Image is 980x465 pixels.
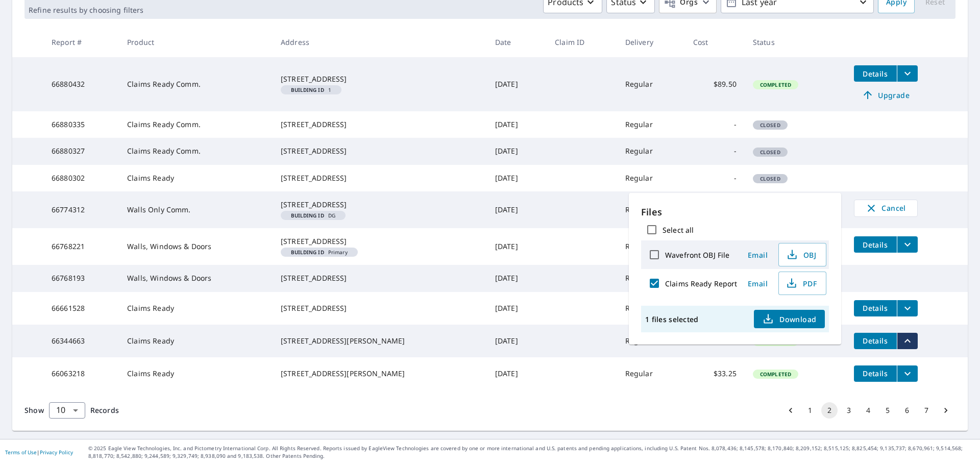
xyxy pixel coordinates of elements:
[745,27,846,57] th: Status
[854,65,897,82] button: detailsBtn-66880432
[5,449,73,455] p: |
[860,336,891,346] span: Details
[854,333,897,349] button: detailsBtn-66344663
[281,273,479,283] div: [STREET_ADDRESS]
[665,250,729,260] label: Wavefront OBJ File
[281,146,479,156] div: [STREET_ADDRESS]
[43,138,119,164] td: 66880327
[860,402,876,419] button: Go to page 4
[746,279,770,288] span: Email
[938,402,954,419] button: Go to next page
[781,402,955,419] nav: pagination navigation
[119,57,273,111] td: Claims Ready Comm.
[43,191,119,228] td: 66774312
[24,405,44,415] span: Show
[487,228,547,265] td: [DATE]
[821,402,838,419] button: page 2
[897,236,918,253] button: filesDropdownBtn-66768221
[119,228,273,265] td: Walls, Windows & Doors
[854,200,918,217] button: Cancel
[754,371,797,378] span: Completed
[285,87,337,92] span: 1
[617,165,685,191] td: Regular
[285,213,341,218] span: DG
[879,402,896,419] button: Go to page 5
[742,247,774,263] button: Email
[487,57,547,111] td: [DATE]
[617,357,685,390] td: Regular
[865,202,907,214] span: Cancel
[685,165,745,191] td: -
[43,292,119,325] td: 66661528
[90,405,119,415] span: Records
[762,313,816,325] span: Download
[782,402,799,419] button: Go to previous page
[854,365,897,382] button: detailsBtn-66063218
[281,74,479,84] div: [STREET_ADDRESS]
[487,265,547,291] td: [DATE]
[487,357,547,390] td: [DATE]
[43,228,119,265] td: 66768221
[897,333,918,349] button: filesDropdownBtn-66344663
[119,191,273,228] td: Walls Only Comm.
[487,165,547,191] td: [DATE]
[119,27,273,57] th: Product
[617,325,685,357] td: Regular
[119,325,273,357] td: Claims Ready
[487,325,547,357] td: [DATE]
[754,81,797,88] span: Completed
[754,175,787,182] span: Closed
[754,310,824,328] button: Download
[40,449,73,456] a: Privacy Policy
[43,325,119,357] td: 66344663
[281,119,479,130] div: [STREET_ADDRESS]
[43,27,119,57] th: Report #
[49,396,85,425] div: 10
[281,236,479,247] div: [STREET_ADDRESS]
[49,402,85,419] div: Show 10 records
[43,357,119,390] td: 66063218
[754,121,787,129] span: Closed
[854,236,897,253] button: detailsBtn-66768221
[281,200,479,210] div: [STREET_ADDRESS]
[43,111,119,138] td: 66880335
[746,250,770,260] span: Email
[860,69,891,79] span: Details
[802,402,818,419] button: Go to page 1
[119,357,273,390] td: Claims Ready
[291,87,324,92] em: Building ID
[899,402,915,419] button: Go to page 6
[487,27,547,57] th: Date
[617,111,685,138] td: Regular
[860,240,891,250] span: Details
[487,292,547,325] td: [DATE]
[281,369,479,379] div: [STREET_ADDRESS][PERSON_NAME]
[281,336,479,346] div: [STREET_ADDRESS][PERSON_NAME]
[685,138,745,164] td: -
[29,6,143,15] p: Refine results by choosing filters
[854,87,918,103] a: Upgrade
[785,277,818,289] span: PDF
[860,89,912,101] span: Upgrade
[547,27,617,57] th: Claim ID
[487,138,547,164] td: [DATE]
[119,292,273,325] td: Claims Ready
[119,265,273,291] td: Walls, Windows & Doors
[685,111,745,138] td: -
[617,292,685,325] td: Regular
[685,27,745,57] th: Cost
[487,191,547,228] td: [DATE]
[897,365,918,382] button: filesDropdownBtn-66063218
[617,138,685,164] td: Regular
[841,402,857,419] button: Go to page 3
[119,165,273,191] td: Claims Ready
[487,111,547,138] td: [DATE]
[291,250,324,255] em: Building ID
[617,191,685,228] td: Regular
[742,276,774,291] button: Email
[285,250,354,255] span: Primary
[685,357,745,390] td: $33.25
[754,149,787,156] span: Closed
[685,191,745,228] td: -
[291,213,324,218] em: Building ID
